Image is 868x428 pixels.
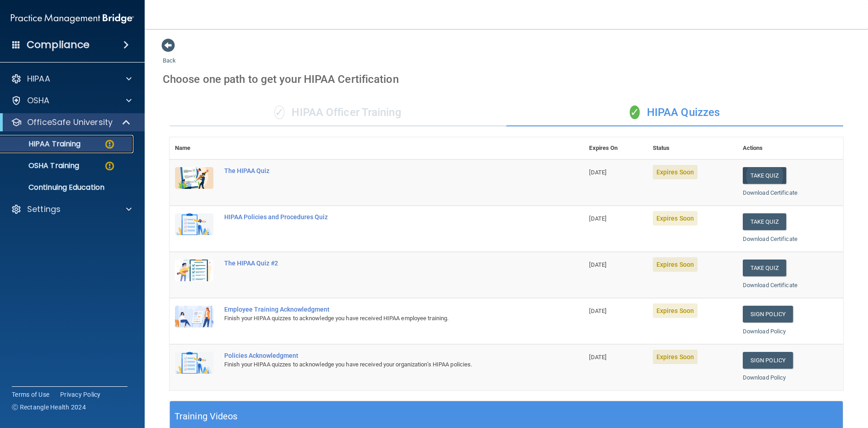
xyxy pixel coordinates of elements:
[653,350,698,364] span: Expires Soon
[743,352,793,369] a: Sign Policy
[12,403,86,412] span: Ⓒ Rectangle Health 2024
[11,117,131,128] a: OfficeSafe University
[743,167,786,184] button: Take Quiz
[584,137,647,159] th: Expires On
[653,257,698,272] span: Expires Soon
[630,106,640,119] span: ✓
[647,137,737,159] th: Status
[163,46,176,64] a: Back
[6,161,79,170] p: OSHA Training
[11,10,134,28] img: PMB logo
[170,99,506,126] div: HIPAA Officer Training
[743,213,786,230] button: Take Quiz
[27,38,90,51] h4: Compliance
[224,359,538,370] div: Finish your HIPAA quizzes to acknowledge you have received your organization’s HIPAA policies.
[27,117,113,128] p: OfficeSafe University
[104,139,115,150] img: warning-circle.0cc9ac19.png
[224,313,538,324] div: Finish your HIPAA quizzes to acknowledge you have received HIPAA employee training.
[224,260,538,267] div: The HIPAA Quiz #2
[653,211,698,226] span: Expires Soon
[743,328,786,335] a: Download Policy
[11,204,132,215] a: Settings
[506,99,843,126] div: HIPAA Quizzes
[170,137,219,159] th: Name
[224,306,538,313] div: Employee Training Acknowledgment
[737,137,843,159] th: Actions
[589,354,606,361] span: [DATE]
[12,390,49,399] a: Terms of Use
[653,165,698,179] span: Expires Soon
[11,73,132,84] a: HIPAA
[743,374,786,381] a: Download Policy
[743,282,797,289] a: Download Certificate
[27,73,50,84] p: HIPAA
[743,306,793,322] a: Sign Policy
[589,215,606,222] span: [DATE]
[743,189,797,196] a: Download Certificate
[60,390,101,399] a: Privacy Policy
[653,303,698,318] span: Expires Soon
[11,95,132,106] a: OSHA
[27,204,61,215] p: Settings
[224,352,538,359] div: Policies Acknowledgment
[6,139,80,149] p: HIPAA Training
[163,66,850,92] div: Choose one path to get your HIPAA Certification
[224,167,538,174] div: The HIPAA Quiz
[27,95,50,106] p: OSHA
[104,160,115,172] img: warning-circle.0cc9ac19.png
[589,261,606,268] span: [DATE]
[743,260,786,276] button: Take Quiz
[589,308,606,314] span: [DATE]
[743,236,797,242] a: Download Certificate
[589,169,606,176] span: [DATE]
[6,183,129,192] p: Continuing Education
[224,213,538,221] div: HIPAA Policies and Procedures Quiz
[274,106,284,119] span: ✓
[175,409,238,424] h5: Training Videos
